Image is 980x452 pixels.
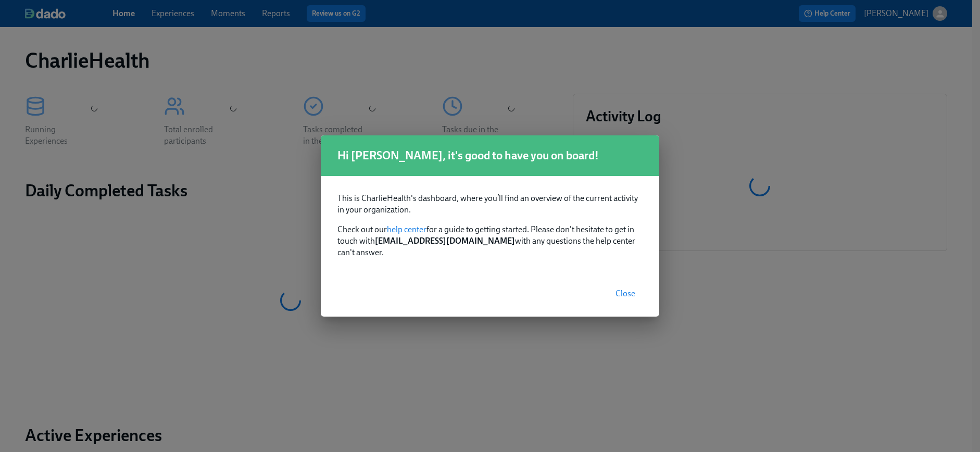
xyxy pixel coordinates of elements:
[337,193,643,216] p: This is CharlieHealth's dashboard, where you’ll find an overview of the current activity in your ...
[337,148,643,164] h1: Hi [PERSON_NAME], it's good to have you on board!
[321,176,659,271] div: Check out our for a guide to getting started. Please don't hesitate to get in touch with with any...
[608,283,643,304] button: Close
[375,236,515,246] strong: [EMAIL_ADDRESS][DOMAIN_NAME]
[387,224,426,234] a: help center
[615,288,635,299] span: Close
